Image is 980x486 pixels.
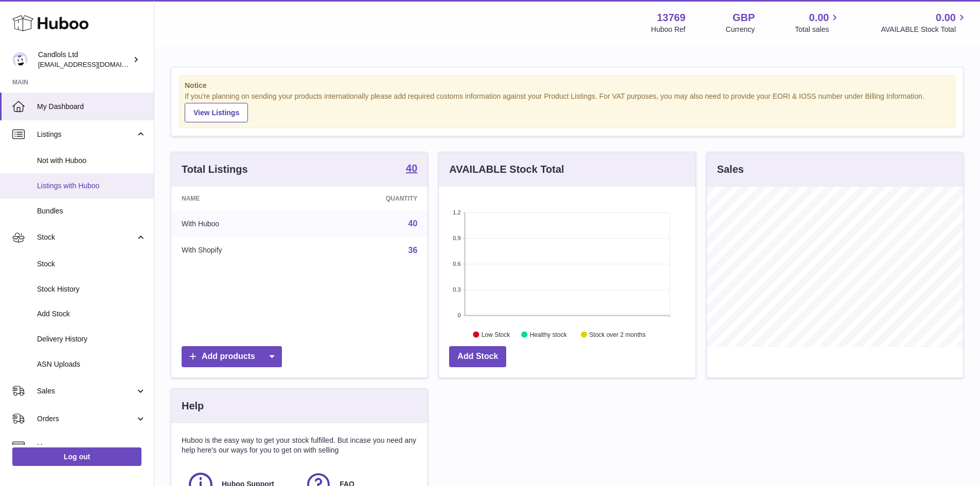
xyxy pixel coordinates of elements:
div: Currency [726,25,755,34]
a: 40 [408,219,418,228]
text: Stock over 2 months [590,331,646,338]
span: [EMAIL_ADDRESS][DOMAIN_NAME] [38,60,151,68]
text: Healthy stock [530,331,567,338]
span: Add Stock [37,309,146,319]
span: Not with Huboo [37,156,146,166]
a: Log out [12,447,141,466]
span: Stock [37,259,146,269]
td: With Huboo [171,210,310,237]
h3: Help [182,399,204,413]
text: 0.6 [453,261,461,267]
th: Name [171,187,310,210]
strong: 40 [406,163,417,173]
div: If you're planning on sending your products internationally please add required customs informati... [185,92,950,122]
p: Huboo is the easy way to get your stock fulfilled. But incase you need any help here's our ways f... [182,436,417,455]
a: 36 [408,246,418,255]
text: Low Stock [482,331,510,338]
a: 40 [406,163,417,175]
a: Add products [182,346,282,367]
h3: Total Listings [182,163,248,176]
span: Stock History [37,284,146,294]
span: Orders [37,414,135,424]
span: Listings [37,130,135,139]
img: internalAdmin-13769@internal.huboo.com [12,52,28,67]
span: AVAILABLE Stock Total [881,25,968,34]
text: 0.9 [453,235,461,241]
a: View Listings [185,103,248,122]
td: With Shopify [171,237,310,264]
span: Usage [37,442,146,452]
a: 0.00 Total sales [795,11,841,34]
strong: Notice [185,81,950,91]
span: ASN Uploads [37,359,146,369]
span: 0.00 [809,11,829,25]
div: Candlols Ltd [38,50,131,69]
th: Quantity [310,187,428,210]
text: 0.3 [453,286,461,293]
h3: AVAILABLE Stock Total [449,163,564,176]
span: 0.00 [936,11,956,25]
text: 1.2 [453,209,461,215]
a: 0.00 AVAILABLE Stock Total [881,11,968,34]
h3: Sales [717,163,744,176]
span: Delivery History [37,334,146,344]
strong: GBP [733,11,755,25]
span: Total sales [795,25,841,34]
strong: 13769 [657,11,686,25]
span: Stock [37,232,135,242]
span: Listings with Huboo [37,181,146,191]
span: Bundles [37,206,146,216]
div: Huboo Ref [651,25,686,34]
text: 0 [458,312,461,318]
span: Sales [37,386,135,396]
span: My Dashboard [37,102,146,112]
a: Add Stock [449,346,506,367]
